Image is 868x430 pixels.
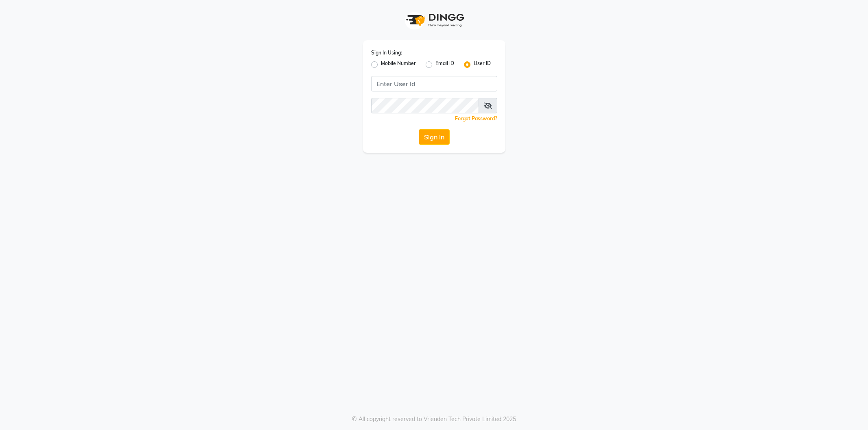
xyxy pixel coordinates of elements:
button: Sign In [419,129,450,145]
label: Sign In Using: [371,49,402,56]
label: Mobile Number [381,60,416,69]
label: Email ID [435,60,454,69]
label: User ID [474,60,491,69]
img: logo1.svg [402,8,467,32]
input: Username [371,98,479,113]
input: Username [371,76,497,91]
a: Forgot Password? [455,115,497,122]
